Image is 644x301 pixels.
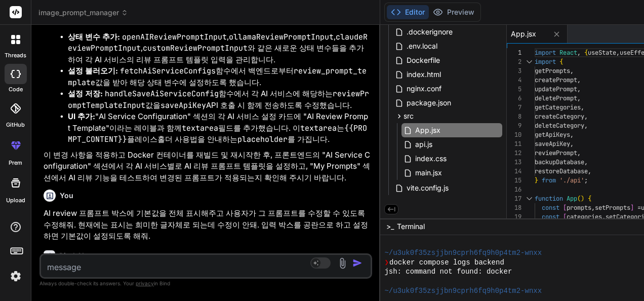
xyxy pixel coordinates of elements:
[507,212,521,221] div: 19
[60,191,73,201] h6: You
[535,158,584,166] span: backupDatabase
[404,111,414,121] span: src
[535,94,577,102] span: deletePrompt
[535,76,577,84] span: createPrompt
[535,103,581,111] span: getCategories
[616,49,620,57] span: ,
[535,49,556,57] span: import
[507,139,521,148] div: 11
[535,149,577,157] span: reviewPrompt
[120,66,216,76] code: fetchAiServiceConfigs
[9,85,23,94] label: code
[507,176,521,185] div: 15
[522,194,536,203] div: Click to collapse the range.
[44,149,370,184] p: 이 변경 사항을 적용하고 Docker 컨테이너를 재빌드 및 재시작한 후, 프론트엔드의 "AI Service Configuration" 섹션에서 각 AI 서비스별로 AI 리뷰 ...
[581,195,584,203] span: )
[122,32,227,42] code: openAIReviewPromptInput
[567,204,591,212] span: prompts
[535,122,584,130] span: deleteCategory
[507,66,521,76] div: 3
[584,122,588,130] span: ,
[584,49,588,57] span: {
[577,94,581,102] span: ,
[406,26,454,38] span: .dockerignore
[563,213,567,221] span: [
[559,49,577,57] span: React
[567,195,577,203] span: App
[68,66,118,76] strong: 설정 불러오기:
[507,48,521,57] div: 1
[535,131,570,139] span: getApiKeys
[637,204,641,212] span: =
[507,194,521,203] div: 17
[406,54,441,66] span: Dockerfile
[68,111,95,121] strong: UI 추가:
[384,286,542,296] span: ~/u3uk0f35zsjjbn9cprh6fq9h0p4tm2-wnxx
[386,221,394,232] span: >_
[68,66,367,88] code: review_prompt_template
[535,58,556,66] span: import
[397,221,425,232] span: Terminal
[414,153,448,165] span: index.css
[588,167,591,175] span: ,
[542,204,559,212] span: const
[588,49,616,57] span: useState
[507,158,521,167] div: 13
[577,49,581,57] span: ,
[136,280,154,286] span: privacy
[406,182,450,194] span: vite.config.js
[406,68,442,81] span: index.html
[595,204,630,212] span: setPrompts
[535,167,588,175] span: restoreDatabase
[38,8,128,18] span: image_prompt_manager
[406,40,438,52] span: .env.local
[44,208,370,242] p: AI review 프롬프트 박스에 기본값을 전체 표시해주고 사용자가 그 프롬프트를 수정할 수 있도록 수정해줘. 현재에는 표시는 희미한 글자체로 되는데 수정이 안돼. 입력 박스...
[384,248,542,258] span: ~/u3uk0f35zsjjbn9cprh6fq9h0p4tm2-wnxx
[507,94,521,103] div: 6
[387,5,429,19] button: Editor
[559,58,563,66] span: {
[414,124,441,136] span: App.jsx
[577,76,581,84] span: ,
[384,258,389,268] span: ❯
[535,140,570,148] span: saveApiKey
[389,258,504,268] span: docker compose logs backend
[68,89,103,98] strong: 설정 저장:
[507,57,521,66] div: 2
[535,176,538,184] span: }
[567,213,602,221] span: categories
[522,57,536,66] div: Click to collapse the range.
[507,167,521,176] div: 14
[337,257,348,269] img: attachment
[406,83,442,95] span: nginx.conf
[414,167,443,179] span: main.jsx
[429,5,478,19] button: Preview
[581,103,584,111] span: ,
[507,112,521,121] div: 8
[535,195,563,203] span: function
[577,149,581,157] span: ,
[535,67,570,75] span: getPrompts
[584,158,588,166] span: ,
[563,204,567,212] span: [
[584,176,588,184] span: ;
[511,29,536,39] span: App.jsx
[7,268,24,285] img: settings
[507,203,521,212] div: 18
[507,85,521,94] div: 5
[584,112,588,121] span: ,
[602,213,606,221] span: ,
[577,85,581,93] span: ,
[414,138,433,150] span: api.js
[39,279,372,288] p: Always double-check its answers. Your in Bind
[352,258,363,268] img: icon
[68,89,369,110] code: reviewPromptTemplateInput
[535,112,584,121] span: createCategory
[160,100,206,110] code: saveApiKey
[591,204,595,212] span: ,
[559,176,584,184] span: './api'
[59,251,84,261] h6: Bind AI
[5,51,26,60] label: threads
[229,32,334,42] code: ollamaReviewPromptInput
[384,267,512,277] span: jsh: command not found: docker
